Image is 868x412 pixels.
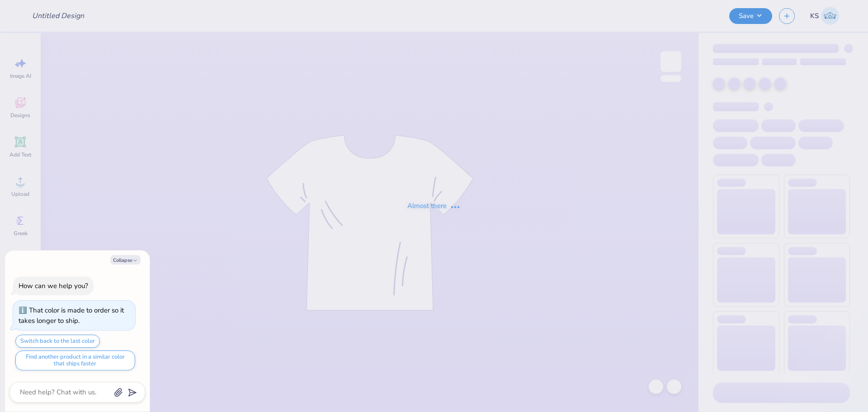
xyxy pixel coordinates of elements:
div: That color is made to order so it takes longer to ship. [19,306,124,325]
div: Almost there [407,201,461,211]
button: Find another product in a similar color that ships faster [15,350,135,370]
button: Collapse [110,255,141,265]
button: Switch back to the last color [15,335,100,348]
div: How can we help you? [19,281,88,290]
